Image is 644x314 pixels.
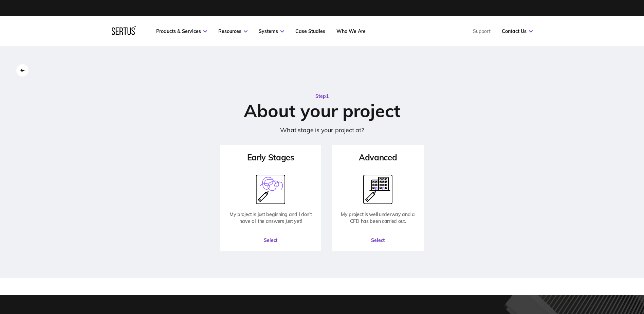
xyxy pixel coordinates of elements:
[209,93,435,100] p: Step 1
[333,230,423,250] button: Select
[336,28,366,34] a: Who We Are
[218,28,247,34] a: Resources
[473,28,491,34] a: Support
[209,126,435,134] p: What stage is your project at?
[333,154,423,161] p: Advanced
[333,211,423,225] p: My project is well underway and a CFD has been carried out.
[209,100,435,122] p: About your project
[259,28,284,34] a: Systems
[156,28,207,34] a: Products & Services
[522,235,644,314] iframe: Chat Widget
[502,28,533,34] a: Contact Us
[221,154,320,161] p: Early Stages
[221,211,320,225] p: My project is just beginning and I don’t have all the answers just yet!
[295,28,325,34] a: Case Studies
[221,230,320,250] button: Select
